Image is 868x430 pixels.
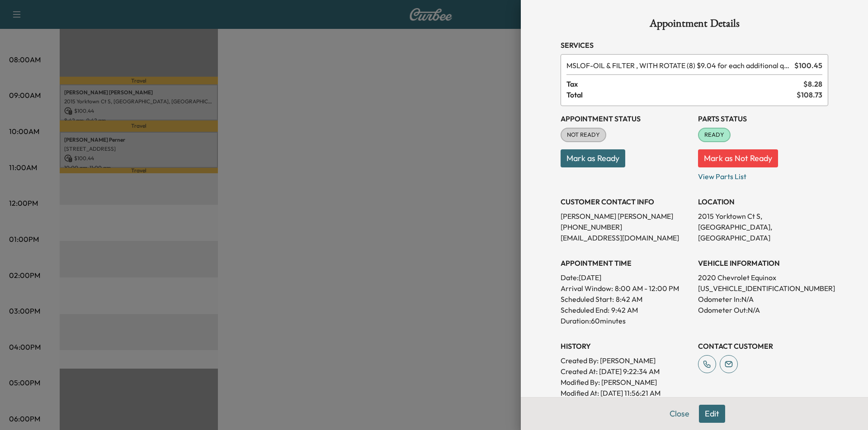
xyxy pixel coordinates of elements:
p: Created At : [DATE] 9:22:34 AM [561,366,691,377]
p: Duration: 60 minutes [561,315,691,326]
p: [PERSON_NAME] [PERSON_NAME] [561,211,691,222]
span: Tax [566,79,803,89]
p: Date: [DATE] [561,272,691,283]
span: READY [699,130,730,139]
span: OIL & FILTER , WITH ROTATE (8) $9.04 for each additional quart [566,60,791,71]
h3: LOCATION [698,196,828,207]
p: Modified By : [PERSON_NAME] [561,377,691,388]
p: 2015 Yorktown Ct S, [GEOGRAPHIC_DATA], [GEOGRAPHIC_DATA] [698,211,828,243]
h3: Services [561,40,828,51]
span: $ 108.73 [797,89,822,100]
span: $ 100.45 [794,60,822,71]
p: Arrival Window: [561,283,691,294]
h1: Appointment Details [561,18,828,32]
span: $ 8.28 [803,79,822,89]
p: Odometer Out: N/A [698,305,828,315]
span: NOT READY [561,130,605,139]
h3: CONTACT CUSTOMER [698,341,828,351]
p: Created By : [PERSON_NAME] [561,355,691,366]
p: Scheduled Start: [561,294,614,305]
button: Close [664,405,695,423]
p: View Parts List [698,167,828,182]
button: Edit [699,405,725,423]
button: Mark as Not Ready [698,149,778,167]
h3: History [561,341,691,351]
span: 8:00 AM - 12:00 PM [615,283,679,294]
button: Mark as Ready [561,149,625,167]
h3: Appointment Status [561,113,691,124]
p: [US_VEHICLE_IDENTIFICATION_NUMBER] [698,283,828,294]
h3: Parts Status [698,113,828,124]
span: Total [566,89,797,100]
p: 9:42 AM [611,305,638,315]
h3: VEHICLE INFORMATION [698,258,828,268]
p: [EMAIL_ADDRESS][DOMAIN_NAME] [561,232,691,243]
p: Scheduled End: [561,305,609,315]
h3: CUSTOMER CONTACT INFO [561,196,691,207]
p: Modified At : [DATE] 11:56:21 AM [561,388,691,398]
p: 2020 Chevrolet Equinox [698,272,828,283]
p: [PHONE_NUMBER] [561,222,691,232]
p: 8:42 AM [616,294,642,305]
h3: APPOINTMENT TIME [561,258,691,268]
p: Odometer In: N/A [698,294,828,305]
